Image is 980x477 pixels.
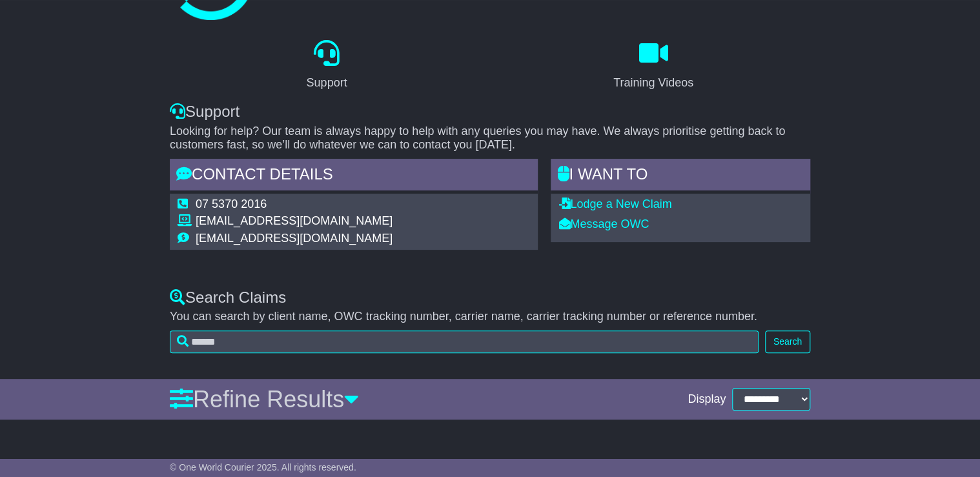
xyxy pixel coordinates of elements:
[170,289,810,307] div: Search Claims
[196,232,393,246] td: [EMAIL_ADDRESS][DOMAIN_NAME]
[558,198,671,210] a: Lodge a New Claim
[196,214,393,232] td: [EMAIL_ADDRESS][DOMAIN_NAME]
[170,310,810,324] p: You can search by client name, OWC tracking number, carrier name, carrier tracking number or refe...
[765,330,810,353] button: Search
[306,74,347,92] div: Support
[688,392,726,407] span: Display
[170,125,810,152] p: Looking for help? Our team is always happy to help with any queries you may have. We always prior...
[613,74,693,92] div: Training Videos
[196,198,393,215] td: 07 5370 2016
[170,386,359,412] a: Refine Results
[551,159,810,194] div: I WANT to
[170,462,356,472] span: © One World Courier 2025. All rights reserved.
[558,218,649,230] a: Message OWC
[605,36,702,96] a: Training Videos
[298,36,355,96] a: Support
[170,103,810,121] div: Support
[170,159,538,194] div: Contact Details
